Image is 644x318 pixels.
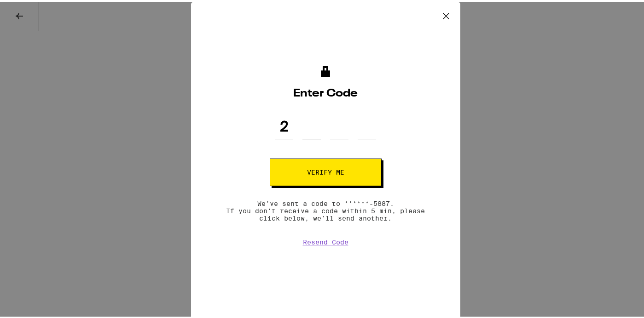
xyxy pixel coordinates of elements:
[270,157,382,184] button: Verify me
[6,6,66,14] span: Hi. Need any help?
[319,64,332,75] img: lock
[303,237,348,244] button: Resend Code
[215,86,436,97] h1: Enter Code
[215,198,436,220] p: We've sent a code to ******-5887. If you don't receive a code within 5 min, please click below, w...
[307,167,344,174] span: Verify me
